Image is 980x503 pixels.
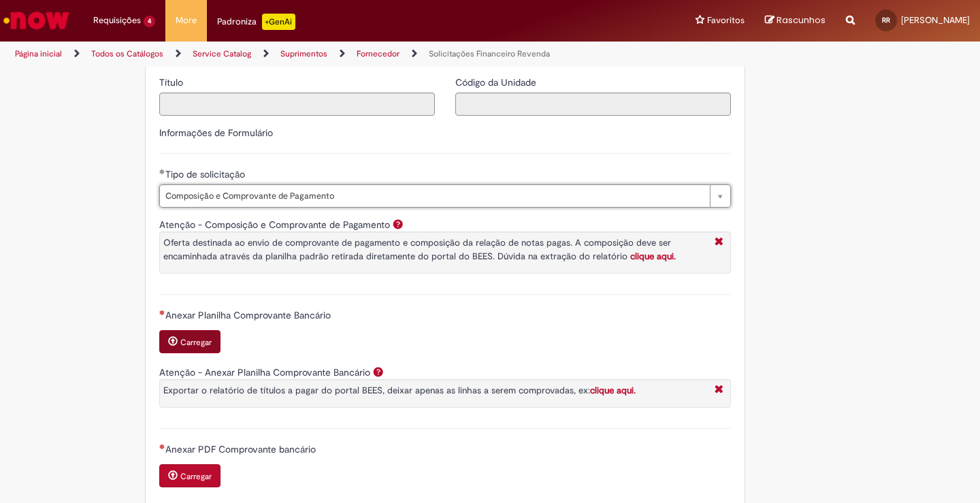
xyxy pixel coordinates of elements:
[711,236,727,250] i: Fechar More information Por question_atencao
[180,471,212,482] small: Carregar
[630,250,676,262] a: clique aqui.
[165,185,703,207] span: Composição e Comprovante de Pagamento
[357,48,399,59] a: Fornecedor
[165,309,333,321] span: Anexar Planilha Comprovante Bancário
[180,337,212,348] small: Carregar
[15,48,62,59] a: Página inicial
[10,42,643,67] ul: Trilhas de página
[159,444,165,449] span: Necessários
[165,168,248,180] span: Tipo de solicitação
[711,383,727,397] i: Fechar More information Por question_atencao_comprovante_bancario
[159,218,390,231] label: Atenção - Composição e Comprovante de Pagamento
[707,14,745,27] span: Favoritos
[159,169,165,174] span: Obrigatório Preenchido
[163,237,676,262] span: Oferta destinada ao envio de comprovante de pagamento e composição da relação de notas pagas. A c...
[455,76,539,88] span: Somente leitura - Código da Unidade
[901,14,970,26] span: [PERSON_NAME]
[159,76,186,88] span: Somente leitura - Título
[159,93,435,116] input: Título
[590,385,636,396] a: clique aqui.
[93,14,141,27] span: Requisições
[144,16,155,27] span: 4
[193,48,251,59] a: Service Catalog
[429,48,550,59] a: Solicitações Financeiro Revenda
[217,14,295,30] div: Padroniza
[159,76,186,89] label: Somente leitura - Título
[1,7,71,34] img: ServiceNow
[262,14,295,30] p: +GenAi
[91,48,163,59] a: Todos os Catálogos
[159,310,165,315] span: Necessários
[882,16,890,25] span: RR
[765,14,826,27] a: Rascunhos
[280,48,327,59] a: Suprimentos
[159,464,220,487] button: Carregar anexo de Anexar PDF Comprovante bancário Required
[159,127,273,139] label: Informações de Formulário
[777,14,826,27] span: Rascunhos
[370,366,387,377] span: Ajuda para Atenção - Anexar Planilha Comprovante Bancário
[159,330,220,353] button: Carregar anexo de Anexar Planilha Comprovante Bancário Required
[176,14,197,27] span: More
[455,93,731,116] input: Código da Unidade
[163,385,636,396] span: Exportar o relatório de títulos a pagar do portal BEES, deixar apenas as linhas a serem comprovad...
[165,443,318,455] span: Anexar PDF Comprovante bancário
[455,76,539,89] label: Somente leitura - Código da Unidade
[390,218,406,229] span: Ajuda para Atenção - Composição e Comprovante de Pagamento
[159,366,370,378] label: Atenção - Anexar Planilha Comprovante Bancário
